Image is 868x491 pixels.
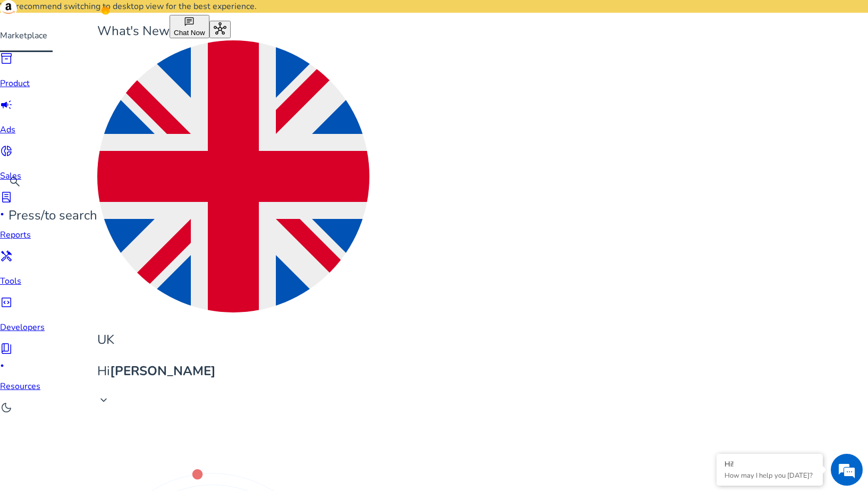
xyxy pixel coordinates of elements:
[170,15,209,38] button: chatChat Now
[724,471,815,480] p: How may I help you today?
[110,362,216,379] b: [PERSON_NAME]
[9,206,97,225] p: Press to search
[97,331,369,349] p: UK
[214,22,226,35] span: hub
[174,29,205,37] span: Chat Now
[184,16,195,27] span: chat
[209,21,231,38] button: hub
[97,362,369,380] p: Hi
[97,22,170,39] span: What's New
[724,459,815,469] div: Hi!
[97,40,369,312] img: uk.svg
[97,394,110,407] span: keyboard_arrow_down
